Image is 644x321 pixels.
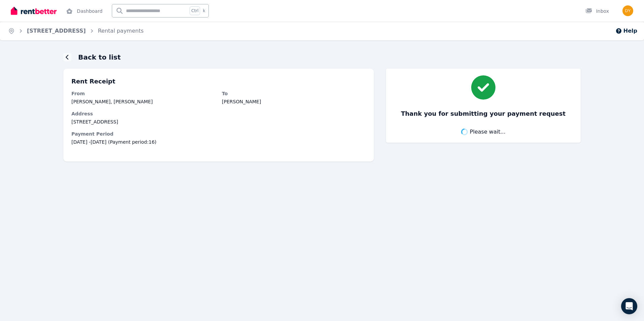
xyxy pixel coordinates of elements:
a: [STREET_ADDRESS] [27,28,86,34]
span: [DATE] - [DATE] (Payment period: 16 ) [71,139,366,145]
p: Rent Receipt [71,77,366,86]
dt: From [71,90,215,97]
span: Please wait... [470,128,506,136]
dd: [STREET_ADDRESS] [71,118,366,125]
h3: Thank you for submitting your payment request [401,109,566,118]
img: Dylan Odgers [622,5,633,16]
span: k [203,8,205,13]
dd: [PERSON_NAME], [PERSON_NAME] [71,98,215,105]
dt: Payment Period [71,131,366,137]
button: Help [615,27,637,35]
h1: Back to list [78,52,121,62]
dt: Address [71,110,366,117]
span: Ctrl [190,6,200,15]
div: Inbox [585,8,609,14]
dd: [PERSON_NAME] [222,98,366,105]
dt: To [222,90,366,97]
div: Open Intercom Messenger [621,298,637,314]
img: RentBetter [11,6,57,16]
a: Rental payments [98,28,144,34]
